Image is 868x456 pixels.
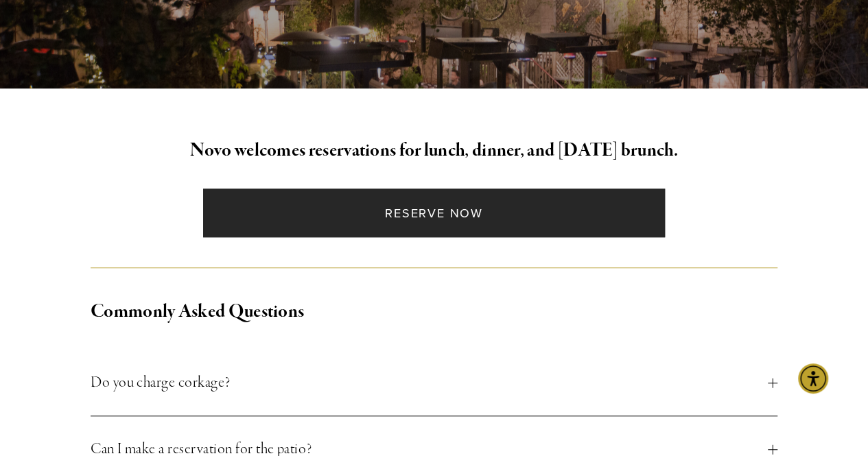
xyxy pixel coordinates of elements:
span: Do you charge corkage? [91,370,768,395]
a: Reserve Now [203,189,665,237]
button: Do you charge corkage? [91,350,777,416]
div: Accessibility Menu [798,363,828,394]
h2: Commonly Asked Questions [91,298,777,326]
h2: Novo welcomes reservations for lunch, dinner, and [DATE] brunch. [91,136,777,165]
